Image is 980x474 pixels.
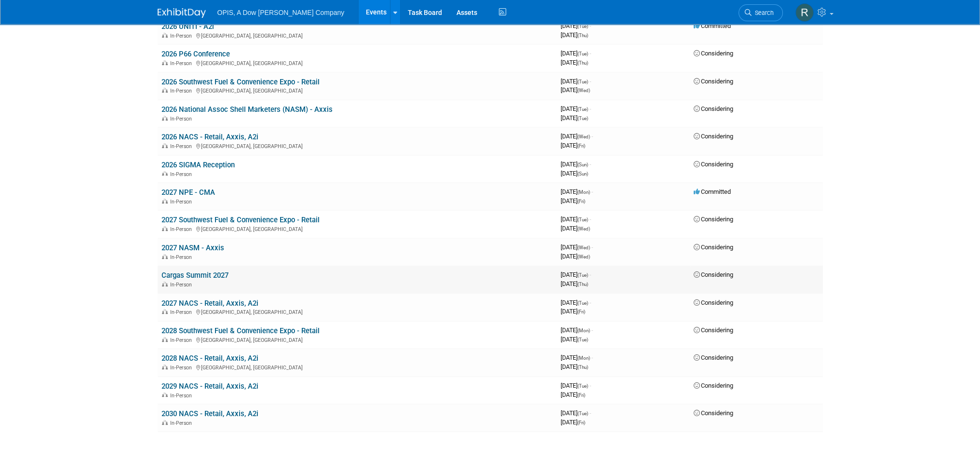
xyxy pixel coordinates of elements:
img: In-Person Event [162,116,168,121]
span: In-Person [170,365,195,371]
span: In-Person [170,337,195,343]
span: In-Person [170,309,195,315]
span: [DATE] [561,225,590,232]
div: [GEOGRAPHIC_DATA], [GEOGRAPHIC_DATA] [161,86,553,94]
span: (Tue) [577,116,588,121]
span: Considering [694,161,733,168]
img: Renee Ortner [795,3,814,22]
span: [DATE] [561,133,593,140]
span: (Wed) [577,254,590,259]
span: In-Person [170,282,195,288]
span: In-Person [170,116,195,122]
span: (Sun) [577,162,588,167]
span: (Wed) [577,245,590,250]
a: 2027 NACS - Retail, Axxis, A2i [161,299,258,308]
span: (Thu) [577,282,588,287]
a: Cargas Summit 2027 [161,271,228,280]
a: 2026 SIGMA Reception [161,161,235,169]
span: [DATE] [561,363,588,370]
a: 2027 NASM - Axxis [161,244,224,252]
span: [DATE] [561,59,588,66]
span: Considering [694,244,733,251]
a: 2030 NACS - Retail, Axxis, A2i [161,409,258,418]
span: [DATE] [561,161,591,168]
div: [GEOGRAPHIC_DATA], [GEOGRAPHIC_DATA] [161,363,553,371]
span: [DATE] [561,216,591,223]
img: ExhibitDay [158,8,206,18]
span: [DATE] [561,382,591,389]
span: [DATE] [561,142,585,149]
a: 2026 National Assoc Shell Marketers (NASM) - Axxis [161,105,333,114]
span: (Tue) [577,337,588,342]
img: In-Person Event [162,254,168,259]
span: [DATE] [561,326,593,334]
span: (Thu) [577,60,588,66]
span: Search [752,9,774,16]
span: [DATE] [561,78,591,85]
span: OPIS, A Dow [PERSON_NAME] Company [217,9,345,16]
span: Committed [694,188,731,195]
span: In-Person [170,254,195,260]
div: [GEOGRAPHIC_DATA], [GEOGRAPHIC_DATA] [161,336,553,343]
span: [DATE] [561,31,588,39]
span: (Tue) [577,24,588,29]
img: In-Person Event [162,60,168,65]
span: (Wed) [577,226,590,231]
span: Committed [694,22,731,29]
span: [DATE] [561,271,591,278]
span: (Fri) [577,143,585,149]
span: (Tue) [577,383,588,389]
span: [DATE] [561,391,585,398]
span: (Wed) [577,134,590,139]
div: [GEOGRAPHIC_DATA], [GEOGRAPHIC_DATA] [161,142,553,149]
span: - [591,133,593,140]
span: [DATE] [561,409,591,417]
span: [DATE] [561,354,593,361]
span: - [590,22,591,29]
img: In-Person Event [162,171,168,176]
img: In-Person Event [162,393,168,397]
span: Considering [694,382,733,389]
span: [DATE] [561,170,588,177]
span: In-Person [170,199,195,205]
span: (Tue) [577,79,588,84]
span: In-Person [170,88,195,94]
span: Considering [694,326,733,334]
span: [DATE] [561,197,585,204]
span: Considering [694,409,733,417]
span: (Tue) [577,300,588,306]
img: In-Person Event [162,337,168,342]
a: 2026 Southwest Fuel & Convenience Expo - Retail [161,78,320,86]
span: (Tue) [577,107,588,112]
span: - [590,409,591,417]
span: [DATE] [561,419,585,426]
span: In-Person [170,226,195,232]
span: In-Person [170,171,195,177]
span: In-Person [170,420,195,426]
span: (Mon) [577,355,590,361]
a: Search [738,4,783,21]
span: Considering [694,354,733,361]
a: 2027 NPE - CMA [161,188,215,197]
img: In-Person Event [162,420,168,425]
img: In-Person Event [162,309,168,314]
a: 2026 NACS - Retail, Axxis, A2i [161,133,258,141]
span: - [590,105,591,112]
span: [DATE] [561,280,588,287]
img: In-Person Event [162,282,168,286]
span: (Tue) [577,51,588,56]
span: [DATE] [561,86,590,94]
span: [DATE] [561,114,588,122]
span: [DATE] [561,308,585,315]
img: In-Person Event [162,226,168,231]
span: (Mon) [577,328,590,333]
span: - [591,188,593,195]
span: (Fri) [577,309,585,314]
a: 2026 UNITI - A2i [161,22,214,31]
div: [GEOGRAPHIC_DATA], [GEOGRAPHIC_DATA] [161,308,553,315]
a: 2028 Southwest Fuel & Convenience Expo - Retail [161,326,320,335]
span: (Fri) [577,393,585,398]
a: 2029 NACS - Retail, Axxis, A2i [161,382,258,391]
span: Considering [694,78,733,85]
span: (Sun) [577,171,588,176]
